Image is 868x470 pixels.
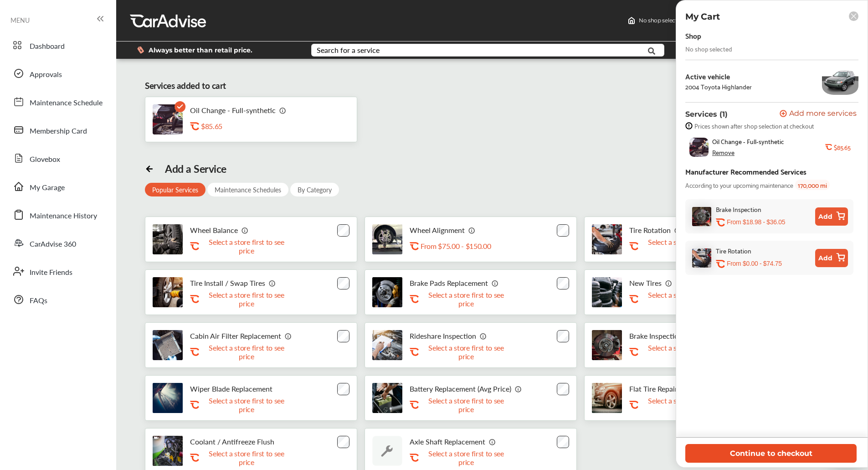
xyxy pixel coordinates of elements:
[716,245,751,256] div: Tire Rotation
[372,383,402,413] img: battery-replacement-thumb.jpg
[592,383,622,413] img: flat-tire-repair-thumb.jpg
[190,384,272,393] p: Wiper Blade Replacement
[372,436,402,466] img: default_wrench_icon.d1a43860.svg
[640,238,731,255] p: Select a store first to see price
[685,11,720,22] p: My Cart
[317,46,380,54] div: Search for a service
[421,343,512,361] p: Select a store first to see price
[629,331,683,340] p: Brake Inspection
[165,162,226,175] div: Add a Service
[137,46,144,54] img: dollor_label_vector.a70140d1.svg
[190,437,274,446] p: Coolant / Antifreeze Flush
[145,183,205,196] div: Popular Services
[285,332,292,340] img: info_icon_vector.svg
[592,224,622,254] img: tire-rotation-thumb.jpg
[30,154,60,165] span: Glovebox
[372,277,402,307] img: brake-pads-replacement-thumb.jpg
[190,331,281,340] p: Cabin Air Filter Replacement
[153,436,183,466] img: engine-cooling-thumb.jpg
[727,218,785,227] p: From $18.98 - $36.05
[421,396,512,413] p: Select a store first to see price
[665,279,673,287] img: info_icon_vector.svg
[201,449,292,466] p: Select a store first to see price
[410,437,485,446] p: Axle Shaft Replacement
[30,267,72,279] span: Invite Friends
[30,125,87,137] span: Membership Card
[8,33,107,57] a: Dashboard
[241,227,249,234] img: info_icon_vector.svg
[279,107,287,114] img: info_icon_vector.svg
[8,90,107,114] a: Maintenance Schedule
[592,330,622,360] img: brake-inspection-thumb.jpg
[201,122,292,130] div: $85.65
[269,279,276,287] img: info_icon_vector.svg
[629,279,662,287] p: New Tires
[489,438,496,445] img: info_icon_vector.svg
[8,203,107,227] a: Maintenance History
[629,384,678,393] p: Flat Tire Repair
[592,277,622,307] img: new-tires-thumb.jpg
[692,248,711,268] img: tire-rotation-thumb.jpg
[8,175,107,198] a: My Garage
[201,238,292,255] p: Select a store first to see price
[480,332,487,340] img: info_icon_vector.svg
[8,259,107,283] a: Invite Friends
[190,279,265,287] p: Tire Install / Swap Tires
[30,97,103,109] span: Maintenance Schedule
[780,110,857,119] button: Add more services
[201,290,292,308] p: Select a store first to see price
[685,72,752,80] div: Active vehicle
[153,383,183,413] img: thumb_Wipers.jpg
[639,17,684,24] span: No shop selected
[795,180,830,190] span: 170,000 mi
[8,146,107,170] a: Glovebox
[789,110,857,119] span: Add more services
[692,207,711,226] img: brake-inspection-thumb.jpg
[207,183,288,196] div: Maintenance Schedules
[290,183,339,196] div: By Category
[153,330,183,360] img: cabin-air-filter-replacement-thumb.jpg
[640,290,731,308] p: Select a store first to see price
[685,110,728,119] p: Services (1)
[8,231,107,255] a: CarAdvise 360
[30,182,65,194] span: My Garage
[815,207,848,226] button: Add
[685,83,752,90] div: 2004 Toyota Highlander
[685,122,693,129] img: info-strock.ef5ea3fe.svg
[685,45,732,52] div: No shop selected
[716,204,761,214] div: Brake Inspection
[30,238,76,250] span: CarAdvise 360
[410,279,488,287] p: Brake Pads Replacement
[421,242,491,250] p: From $75.00 - $150.00
[153,224,183,254] img: tire-wheel-balance-thumb.jpg
[492,279,499,287] img: info_icon_vector.svg
[410,331,476,340] p: Rideshare Inspection
[190,226,238,234] p: Wheel Balance
[628,17,635,24] img: header-home-logo.8d720a4f.svg
[201,343,292,361] p: Select a store first to see price
[468,227,476,234] img: info_icon_vector.svg
[640,396,731,413] p: Select a store first to see price
[410,226,465,234] p: Wheel Alignment
[153,104,183,134] img: oil-change-thumb.jpg
[410,384,511,393] p: Battery Replacement (Avg Price)
[822,67,858,95] img: 2047_st0640_046.jpg
[372,224,402,254] img: wheel-alignment-thumb.jpg
[30,295,47,307] span: FAQs
[834,144,850,151] b: $85.65
[689,138,709,157] img: oil-change-thumb.jpg
[201,396,292,413] p: Select a store first to see price
[685,29,701,41] div: Shop
[149,47,252,53] span: Always better than retail price.
[629,226,671,234] p: Tire Rotation
[30,210,97,222] span: Maintenance History
[30,41,65,52] span: Dashboard
[780,110,858,119] a: Add more services
[8,118,107,142] a: Membership Card
[10,16,30,24] span: MENU
[712,138,784,145] span: Oil Change - Full-synthetic
[372,330,402,360] img: rideshare-visual-inspection-thumb.jpg
[685,180,793,190] span: According to your upcoming maintenance
[190,106,276,114] p: Oil Change - Full-synthetic
[685,165,806,177] div: Manufacturer Recommended Services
